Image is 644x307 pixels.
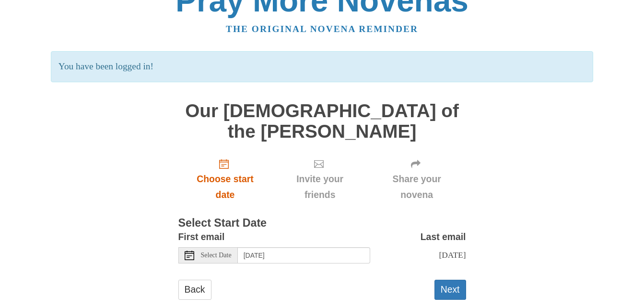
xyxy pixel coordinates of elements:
[421,229,466,245] label: Last email
[281,171,358,203] span: Invite your friends
[188,171,263,203] span: Choose start date
[178,217,466,230] h3: Select Start Date
[368,151,466,208] div: Click "Next" to confirm your start date first.
[434,280,466,299] button: Next
[178,229,225,245] label: First email
[201,252,232,259] span: Select Date
[178,280,211,299] a: Back
[272,151,367,208] div: Click "Next" to confirm your start date first.
[178,101,466,142] h1: Our [DEMOGRAPHIC_DATA] of the [PERSON_NAME]
[178,151,272,208] a: Choose start date
[51,51,593,82] p: You have been logged in!
[377,171,457,203] span: Share your novena
[226,24,418,34] a: The original novena reminder
[439,250,466,260] span: [DATE]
